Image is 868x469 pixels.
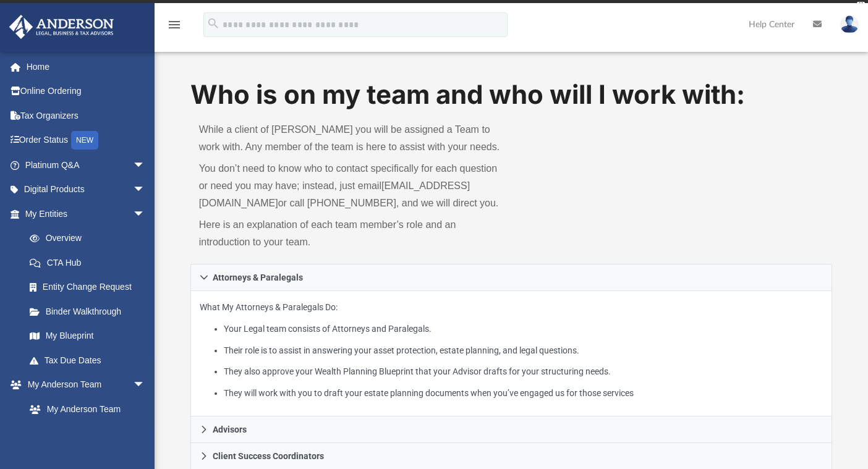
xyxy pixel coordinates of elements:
div: close [857,2,865,9]
p: While a client of [PERSON_NAME] you will be assigned a Team to work with. Any member of the team ... [199,121,503,156]
i: search [206,17,220,30]
p: You don’t need to know who to contact specifically for each question or need you may have; instea... [199,160,503,212]
p: Here is an explanation of each team member’s role and an introduction to your team. [199,216,503,251]
h1: Who is on my team and who will I work with: [190,77,833,113]
a: Tax Due Dates [17,348,164,373]
a: Order StatusNEW [9,128,164,153]
a: Digital Productsarrow_drop_down [9,177,164,202]
img: Anderson Advisors Platinum Portal [6,15,117,39]
a: Entity Change Request [17,275,164,300]
a: Tax Organizers [9,103,164,128]
li: They also approve your Wealth Planning Blueprint that your Advisor drafts for your structuring ne... [224,364,823,379]
img: User Pic [840,15,859,33]
a: Anderson System [17,421,158,446]
span: arrow_drop_down [133,373,158,398]
span: arrow_drop_down [133,201,158,227]
span: Advisors [213,425,247,434]
div: NEW [71,131,98,150]
i: menu [167,17,182,32]
a: Online Ordering [9,79,164,104]
li: They will work with you to draft your estate planning documents when you’ve engaged us for those ... [224,386,823,401]
a: Advisors [190,416,833,443]
li: Your Legal team consists of Attorneys and Paralegals. [224,321,823,337]
a: Platinum Q&Aarrow_drop_down [9,153,164,177]
a: Binder Walkthrough [17,299,164,324]
a: My Entitiesarrow_drop_down [9,201,164,226]
a: My Anderson Teamarrow_drop_down [9,373,158,397]
li: Their role is to assist in answering your asset protection, estate planning, and legal questions. [224,343,823,358]
span: Client Success Coordinators [213,452,324,460]
a: My Anderson Team [17,397,151,421]
a: Home [9,54,164,79]
span: arrow_drop_down [133,153,158,178]
a: Overview [17,226,164,251]
div: Attorneys & Paralegals [190,291,833,416]
p: What My Attorneys & Paralegals Do: [200,300,823,400]
span: arrow_drop_down [133,177,158,203]
span: Attorneys & Paralegals [213,273,303,282]
a: Attorneys & Paralegals [190,264,833,291]
a: My Blueprint [17,324,158,349]
a: menu [167,23,182,32]
a: CTA Hub [17,250,164,275]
